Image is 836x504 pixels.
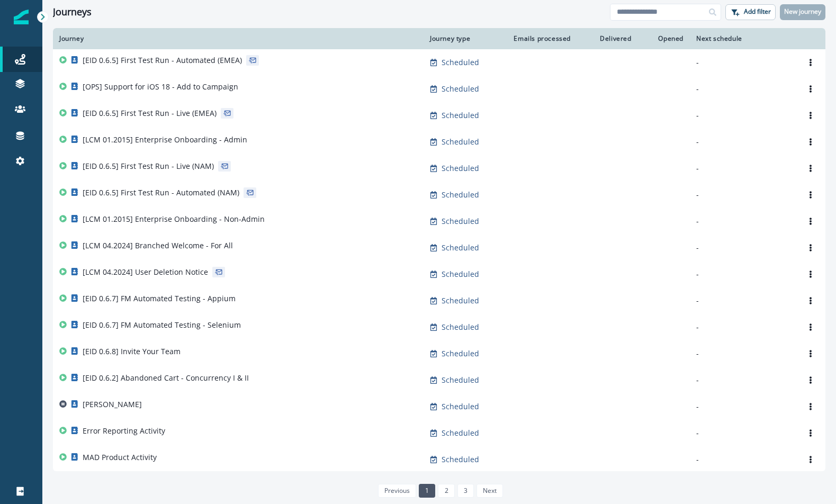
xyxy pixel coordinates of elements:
[53,340,825,367] a: [EID 0.6.8] Invite Your TeamScheduled--Options
[53,6,92,18] h1: Journeys
[442,242,479,253] p: Scheduled
[802,55,819,70] button: Options
[802,319,819,335] button: Options
[83,214,265,224] p: [LCM 01.2015] Enterprise Onboarding - Non-Admin
[725,4,776,20] button: Add filter
[53,76,825,102] a: [OPS] Support for iOS 18 - Add to CampaignScheduled--Options
[696,375,789,385] p: -
[696,428,789,438] p: -
[442,163,479,174] p: Scheduled
[442,322,479,332] p: Scheduled
[53,420,825,446] a: Error Reporting ActivityScheduled--Options
[438,484,454,498] a: Page 2
[696,295,789,306] p: -
[83,320,241,330] p: [EID 0.6.7] FM Automated Testing - Selenium
[53,393,825,420] a: [PERSON_NAME]Scheduled--Options
[784,8,821,15] p: New journey
[442,84,479,94] p: Scheduled
[419,484,435,498] a: Page 1 is your current page
[696,348,789,359] p: -
[442,295,479,306] p: Scheduled
[53,235,825,261] a: [LCM 04.2024] Branched Welcome - For AllScheduled--Options
[53,261,825,287] a: [LCM 04.2024] User Deletion NoticeScheduled--Options
[696,322,789,332] p: -
[802,399,819,415] button: Options
[696,401,789,412] p: -
[696,269,789,280] p: -
[53,102,825,129] a: [EID 0.6.5] First Test Run - Live (EMEA)Scheduled--Options
[442,110,479,121] p: Scheduled
[442,216,479,227] p: Scheduled
[53,155,825,182] a: [EID 0.6.5] First Test Run - Live (NAM)Scheduled--Options
[83,373,249,383] p: [EID 0.6.2] Abandoned Cart - Concurrency I & II
[696,57,789,68] p: -
[83,267,208,277] p: [LCM 04.2024] User Deletion Notice
[53,208,825,235] a: [LCM 01.2015] Enterprise Onboarding - Non-AdminScheduled--Options
[53,182,825,208] a: [EID 0.6.5] First Test Run - Automated (NAM)Scheduled--Options
[477,484,503,498] a: Next page
[53,49,825,76] a: [EID 0.6.5] First Test Run - Automated (EMEA)Scheduled--Options
[802,293,819,309] button: Options
[802,107,819,123] button: Options
[442,375,479,385] p: Scheduled
[802,187,819,203] button: Options
[744,8,771,15] p: Add filter
[696,137,789,147] p: -
[802,372,819,388] button: Options
[802,266,819,282] button: Options
[14,10,29,24] img: Inflection
[442,401,479,412] p: Scheduled
[696,84,789,94] p: -
[83,187,239,198] p: [EID 0.6.5] First Test Run - Automated (NAM)
[83,161,214,172] p: [EID 0.6.5] First Test Run - Live (NAM)
[83,240,233,251] p: [LCM 04.2024] Branched Welcome - For All
[696,110,789,121] p: -
[696,242,789,253] p: -
[53,314,825,340] a: [EID 0.6.7] FM Automated Testing - SeleniumScheduled--Options
[802,240,819,256] button: Options
[83,399,142,410] p: [PERSON_NAME]
[83,426,165,436] p: Error Reporting Activity
[83,346,181,357] p: [EID 0.6.8] Invite Your Team
[802,425,819,441] button: Options
[509,34,571,43] div: Emails processed
[802,134,819,150] button: Options
[430,34,497,43] div: Journey type
[802,160,819,176] button: Options
[53,287,825,314] a: [EID 0.6.7] FM Automated Testing - AppiumScheduled--Options
[442,454,479,465] p: Scheduled
[442,190,479,200] p: Scheduled
[83,55,242,66] p: [EID 0.6.5] First Test Run - Automated (EMEA)
[457,484,474,498] a: Page 3
[644,34,684,43] div: Opened
[83,82,238,92] p: [OPS] Support for iOS 18 - Add to Campaign
[802,452,819,467] button: Options
[583,34,632,43] div: Delivered
[696,454,789,465] p: -
[83,293,236,304] p: [EID 0.6.7] FM Automated Testing - Appium
[442,428,479,438] p: Scheduled
[53,446,825,473] a: MAD Product ActivityScheduled--Options
[442,137,479,147] p: Scheduled
[802,213,819,229] button: Options
[696,190,789,200] p: -
[802,81,819,97] button: Options
[83,134,247,145] p: [LCM 01.2015] Enterprise Onboarding - Admin
[83,452,157,463] p: MAD Product Activity
[442,57,479,68] p: Scheduled
[696,163,789,174] p: -
[83,108,217,119] p: [EID 0.6.5] First Test Run - Live (EMEA)
[696,34,789,43] div: Next schedule
[375,484,504,498] ul: Pagination
[696,216,789,227] p: -
[53,129,825,155] a: [LCM 01.2015] Enterprise Onboarding - AdminScheduled--Options
[59,34,417,43] div: Journey
[442,348,479,359] p: Scheduled
[53,367,825,393] a: [EID 0.6.2] Abandoned Cart - Concurrency I & IIScheduled--Options
[442,269,479,280] p: Scheduled
[802,346,819,362] button: Options
[780,4,825,20] button: New journey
